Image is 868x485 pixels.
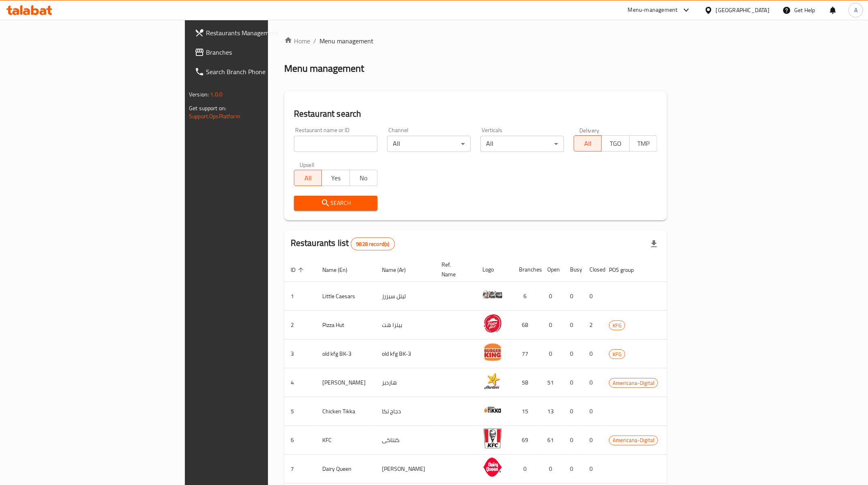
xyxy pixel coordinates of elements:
span: Americana-Digital [609,378,658,388]
td: 0 [583,426,602,455]
td: Little Caesars [316,282,375,311]
td: 0 [583,397,602,426]
button: Search [294,196,377,211]
td: old kfg BK-3 [375,340,435,368]
div: All [387,136,471,152]
button: Yes [321,170,349,186]
th: Logo [476,257,512,282]
td: 51 [541,368,564,397]
button: All [294,170,322,186]
span: 1.0.0 [210,89,223,100]
div: Total records count [351,237,394,250]
button: No [349,170,377,186]
img: Hardee's [482,371,503,391]
a: Branches [188,43,330,62]
td: Pizza Hut [316,311,375,340]
span: Name (En) [322,265,358,275]
a: Search Branch Phone [188,62,330,81]
td: KFC [316,426,375,455]
span: TMP [633,138,654,150]
label: Delivery [579,127,600,133]
td: 68 [512,311,541,340]
td: 0 [564,282,583,311]
span: Restaurants Management [206,28,324,38]
span: Menu management [319,36,373,46]
span: Search Branch Phone [206,67,324,77]
button: TMP [629,135,657,152]
td: 0 [583,455,602,483]
button: TGO [601,135,629,152]
div: All [480,136,564,152]
th: Open [541,257,564,282]
span: Get support on: [189,103,226,113]
td: 0 [564,397,583,426]
img: KFC [482,428,503,449]
span: Americana-Digital [609,436,658,445]
span: Version: [189,89,209,100]
span: All [577,138,598,150]
td: 0 [541,282,564,311]
td: دجاج تكا [375,397,435,426]
img: Little Caesars [482,284,503,305]
div: Export file [644,234,664,254]
td: 0 [564,426,583,455]
img: Dairy Queen [482,457,503,477]
span: KFG [609,350,625,359]
td: 0 [564,340,583,368]
span: No [353,172,374,184]
a: Support.OpsPlatform [189,111,240,122]
span: Search [300,198,371,208]
td: 0 [512,455,541,483]
td: 0 [583,340,602,368]
span: All [298,172,319,184]
td: 69 [512,426,541,455]
td: 13 [541,397,564,426]
span: POS group [609,265,644,275]
td: 77 [512,340,541,368]
div: Menu-management [628,5,678,15]
td: old kfg BK-3 [316,340,375,368]
td: Dairy Queen [316,455,375,483]
td: Chicken Tikka [316,397,375,426]
h2: Restaurants list [291,237,395,250]
td: 0 [564,311,583,340]
img: Chicken Tikka [482,400,503,420]
td: 0 [583,282,602,311]
td: ليتل سيزرز [375,282,435,311]
img: Pizza Hut [482,313,503,333]
td: 0 [541,311,564,340]
td: 61 [541,426,564,455]
h2: Restaurant search [294,108,657,120]
td: كنتاكى [375,426,435,455]
td: هارديز [375,368,435,397]
td: [PERSON_NAME] [316,368,375,397]
span: Yes [325,172,346,184]
td: 0 [564,455,583,483]
th: Closed [583,257,602,282]
th: Busy [564,257,583,282]
h2: Menu management [284,62,364,75]
nav: breadcrumb [284,36,667,46]
td: 0 [541,340,564,368]
td: [PERSON_NAME] [375,455,435,483]
button: All [574,135,602,152]
td: 15 [512,397,541,426]
img: old kfg BK-3 [482,342,503,362]
td: 6 [512,282,541,311]
span: ID [291,265,306,275]
label: Upsell [300,162,315,167]
th: Branches [512,257,541,282]
span: TGO [605,138,626,150]
td: 0 [541,455,564,483]
td: بيتزا هت [375,311,435,340]
input: Search for restaurant name or ID.. [294,136,377,152]
span: Branches [206,47,324,57]
span: KFG [609,321,625,330]
td: 2 [583,311,602,340]
td: 0 [583,368,602,397]
a: Restaurants Management [188,23,330,43]
td: 0 [564,368,583,397]
td: 58 [512,368,541,397]
span: A [854,6,857,15]
span: 9828 record(s) [351,240,394,248]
